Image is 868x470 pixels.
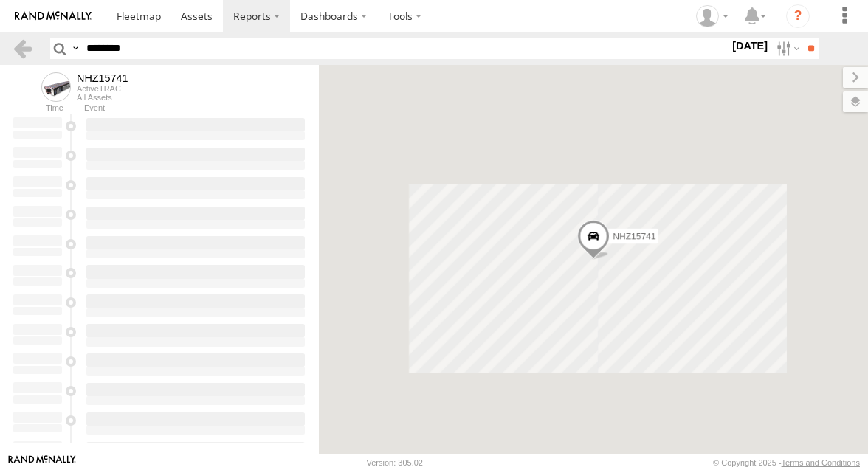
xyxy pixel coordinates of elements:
[613,231,655,241] span: NHZ15741
[786,4,810,28] i: ?
[77,93,128,102] div: All Assets
[8,455,76,470] a: Visit our Website
[771,38,802,59] label: Search Filter Options
[77,84,128,93] div: ActiveTRAC
[729,38,771,54] label: [DATE]
[77,72,128,84] div: NHZ15741 - View Asset History
[84,105,319,112] div: Event
[782,458,860,467] a: Terms and Conditions
[367,458,423,467] div: Version: 305.02
[713,458,860,467] div: © Copyright 2025 -
[12,38,33,59] a: Back to previous Page
[691,5,734,27] div: Zulema McIntosch
[12,105,63,112] div: Time
[15,11,92,21] img: rand-logo.svg
[69,38,81,59] label: Search Query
